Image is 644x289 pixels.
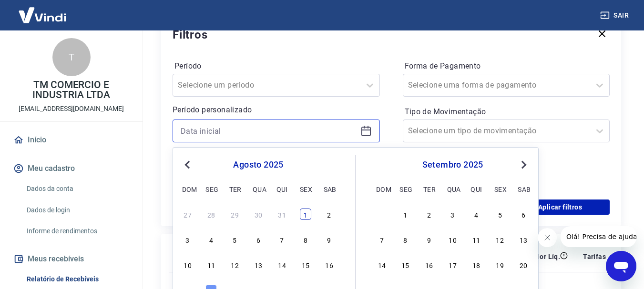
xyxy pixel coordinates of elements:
a: Início [11,130,131,150]
div: Choose segunda-feira, 1 de setembro de 2025 [399,209,411,220]
div: Choose segunda-feira, 15 de setembro de 2025 [399,259,411,270]
div: Choose terça-feira, 5 de agosto de 2025 [229,234,241,245]
div: dom [376,183,388,195]
label: Período [174,60,378,72]
input: Data inicial [181,124,357,138]
div: seg [399,183,411,195]
button: Aplicar filtros [511,199,610,215]
img: Vindi [11,0,73,30]
div: Choose quinta-feira, 14 de agosto de 2025 [276,259,288,270]
div: Choose sexta-feira, 1 de agosto de 2025 [300,209,311,220]
div: qua [447,183,459,195]
div: Choose sexta-feira, 15 de agosto de 2025 [300,259,311,270]
label: Tipo de Movimentação [405,106,608,118]
div: Choose terça-feira, 2 de setembro de 2025 [423,209,435,220]
div: Choose terça-feira, 29 de julho de 2025 [229,209,241,220]
div: Choose domingo, 27 de julho de 2025 [182,209,194,220]
div: Choose domingo, 31 de agosto de 2025 [376,209,388,220]
p: Valor Líq. [529,252,560,261]
div: Choose quarta-feira, 17 de setembro de 2025 [447,259,459,270]
iframe: Mensagem da empresa [561,226,636,247]
div: sab [518,183,529,195]
iframe: Fechar mensagem [538,228,557,247]
div: agosto 2025 [181,159,336,170]
div: Choose quarta-feira, 6 de agosto de 2025 [253,234,264,245]
div: Choose terça-feira, 12 de agosto de 2025 [229,259,241,270]
div: sex [494,183,506,195]
button: Sair [598,7,633,24]
div: Choose sábado, 20 de setembro de 2025 [518,259,529,270]
h5: Filtros [173,27,208,42]
div: Choose sexta-feira, 12 de setembro de 2025 [494,234,506,245]
div: Choose domingo, 14 de setembro de 2025 [376,259,388,270]
div: Choose domingo, 10 de agosto de 2025 [182,259,194,270]
div: Choose quinta-feira, 7 de agosto de 2025 [276,234,288,245]
div: qui [470,183,482,195]
div: Choose sábado, 13 de setembro de 2025 [518,234,529,245]
div: Choose segunda-feira, 8 de setembro de 2025 [399,234,411,245]
div: Choose terça-feira, 16 de setembro de 2025 [423,259,435,270]
div: Choose quarta-feira, 13 de agosto de 2025 [253,259,264,270]
p: Período personalizado [173,104,380,116]
button: Previous Month [182,159,193,170]
div: qua [253,183,264,195]
div: Choose quarta-feira, 10 de setembro de 2025 [447,234,459,245]
a: Relatório de Recebíveis [23,269,131,289]
div: Choose segunda-feira, 11 de agosto de 2025 [205,259,217,270]
div: Choose sábado, 9 de agosto de 2025 [324,234,335,245]
a: Dados da conta [23,179,131,199]
div: Choose sábado, 2 de agosto de 2025 [324,209,335,220]
iframe: Botão para abrir a janela de mensagens [606,251,636,281]
button: Next Month [518,159,530,170]
div: Choose domingo, 7 de setembro de 2025 [376,234,388,245]
button: Meus recebíveis [11,249,131,269]
div: seg [205,183,217,195]
p: TM COMERCIO E INDUSTRIA LTDA [8,80,135,100]
div: qui [276,183,288,195]
div: Choose quarta-feira, 3 de setembro de 2025 [447,209,459,220]
span: Olá! Precisa de ajuda? [6,7,80,14]
div: Choose quarta-feira, 30 de julho de 2025 [253,209,264,220]
div: sab [324,183,335,195]
div: ter [423,183,435,195]
div: Choose quinta-feira, 11 de setembro de 2025 [470,234,482,245]
a: Informe de rendimentos [23,221,131,241]
p: [EMAIL_ADDRESS][DOMAIN_NAME] [19,104,124,114]
div: Choose sexta-feira, 19 de setembro de 2025 [494,259,506,270]
div: sex [300,183,311,195]
div: Choose sexta-feira, 8 de agosto de 2025 [300,234,311,245]
label: Forma de Pagamento [405,60,608,72]
div: Choose quinta-feira, 4 de setembro de 2025 [470,209,482,220]
div: Choose segunda-feira, 28 de julho de 2025 [205,209,217,220]
div: Choose domingo, 3 de agosto de 2025 [182,234,194,245]
button: Meu cadastro [11,158,131,179]
div: Choose sábado, 16 de agosto de 2025 [324,259,335,270]
div: ter [229,183,241,195]
div: dom [182,183,194,195]
a: Dados de login [23,200,131,220]
div: Choose terça-feira, 9 de setembro de 2025 [423,234,435,245]
div: Choose segunda-feira, 4 de agosto de 2025 [205,234,217,245]
div: Choose sexta-feira, 5 de setembro de 2025 [494,209,506,220]
div: T [52,38,91,76]
div: setembro 2025 [375,159,531,170]
div: Choose sábado, 6 de setembro de 2025 [518,209,529,220]
div: Choose quinta-feira, 31 de julho de 2025 [276,209,288,220]
div: Choose quinta-feira, 18 de setembro de 2025 [470,259,482,270]
p: Tarifas [583,252,606,261]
